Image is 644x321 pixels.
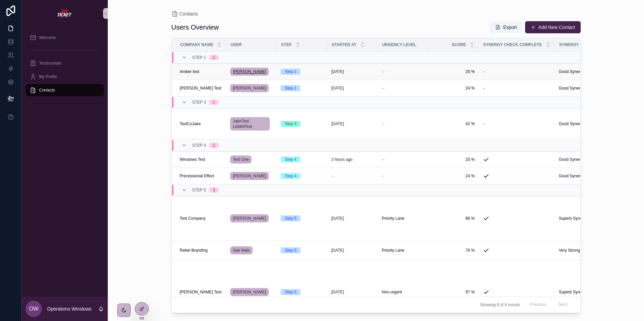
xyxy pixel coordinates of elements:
[281,42,291,47] span: Step
[382,157,424,162] a: --
[559,85,601,91] a: Good Synergy
[192,143,206,148] span: Step 4
[180,248,208,253] span: Rebel Branding
[382,69,384,74] span: --
[559,121,601,127] a: Good Synergy
[432,289,475,295] span: 97 %
[22,27,108,105] div: scrollable content
[285,247,296,253] div: Step 5
[180,216,206,221] span: Test Company
[213,100,215,105] div: 1
[331,216,374,221] a: [DATE]
[432,85,475,91] span: 24 %
[382,121,424,127] a: --
[233,157,249,162] span: Test One
[233,289,266,295] span: [PERSON_NAME]
[285,69,296,75] div: Step 1
[233,248,250,253] span: Seb Wals
[180,289,222,295] span: [PERSON_NAME] Test
[230,117,270,131] a: JakeTest LiddellTest
[331,173,374,179] a: --
[382,42,416,47] span: Urgency Level
[331,173,334,179] span: --
[213,187,215,193] div: 3
[452,42,466,47] span: Score
[382,85,384,91] span: --
[180,248,222,253] a: Rebel Branding
[382,248,404,253] span: Priority Lane
[559,69,601,74] a: Good Synergy
[39,61,61,66] span: Testimonials
[192,55,206,60] span: Step 1
[39,74,57,79] span: My Profile
[559,157,585,162] span: Good Synergy
[559,248,601,253] a: Very Strong Synergy
[180,69,199,74] span: Amber test
[230,172,269,180] a: [PERSON_NAME]
[281,215,323,221] a: Step 5
[180,216,222,221] a: Test Company
[559,289,601,295] a: Superb Synergy
[230,42,241,47] span: User
[233,69,266,74] span: [PERSON_NAME]
[180,69,222,74] a: Amber test
[180,121,222,127] a: TestCoJake
[382,69,424,74] a: --
[331,85,374,91] a: [DATE]
[213,143,215,148] div: 2
[559,216,588,221] span: Superb Synergy
[285,215,296,221] div: Step 5
[285,85,296,91] div: Step 1
[559,289,588,295] span: Superb Synergy
[230,68,269,76] a: [PERSON_NAME]
[432,173,475,179] a: 24 %
[281,85,323,91] a: Step 1
[331,248,344,253] p: [DATE]
[180,173,222,179] a: Precessional Effect
[171,23,219,32] h1: Users Overview
[331,85,344,91] p: [DATE]
[230,171,272,181] a: [PERSON_NAME]
[281,156,323,163] a: Step 4
[281,173,323,179] a: Step 4
[180,157,205,162] span: Winslows Test
[331,157,352,162] p: 3 hours ago
[525,21,581,33] button: Add New Contact
[26,84,104,96] a: Contacts
[559,173,601,179] a: Good Synergy
[483,42,542,47] span: Synergy Check Complete
[230,116,272,132] a: JakeTest LiddellTest
[331,69,344,74] p: [DATE]
[180,42,214,47] span: Company Name
[432,121,475,127] a: 42 %
[432,248,475,253] a: 76 %
[281,69,323,75] a: Step 1
[331,42,356,47] span: Started at
[281,121,323,127] a: Step 3
[382,248,424,253] a: Priority Lane
[230,287,272,297] a: [PERSON_NAME]
[180,289,222,295] a: [PERSON_NAME] Test
[230,214,269,222] a: [PERSON_NAME]
[233,118,267,129] span: JakeTest LiddellTest
[230,84,269,92] a: [PERSON_NAME]
[559,42,579,47] span: Synergy
[57,8,73,19] img: App logo
[432,216,475,221] a: 86 %
[483,121,485,127] span: --
[26,57,104,69] a: Testimonials
[233,173,266,179] span: [PERSON_NAME]
[490,21,522,33] button: Export
[559,216,601,221] a: Superb Synergy
[382,216,404,221] span: Priority Lane
[559,121,585,127] span: Good Synergy
[331,157,374,162] a: 3 hours ago
[432,157,475,162] a: 20 %
[559,85,585,91] span: Good Synergy
[382,85,424,91] a: --
[331,248,374,253] a: [DATE]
